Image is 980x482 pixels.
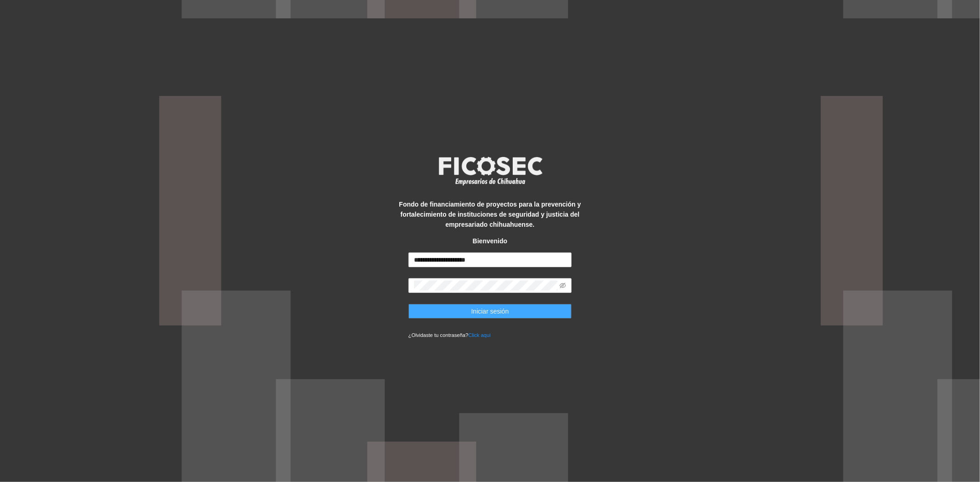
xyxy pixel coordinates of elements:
[408,304,572,319] button: Iniciar sesión
[408,332,491,338] small: ¿Olvidaste tu contraseña?
[399,201,581,228] strong: Fondo de financiamiento de proyectos para la prevención y fortalecimiento de instituciones de seg...
[473,237,507,245] strong: Bienvenido
[433,154,548,188] img: logo
[468,332,491,338] a: Click aqui
[560,282,566,289] span: eye-invisible
[471,306,509,316] span: Iniciar sesión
